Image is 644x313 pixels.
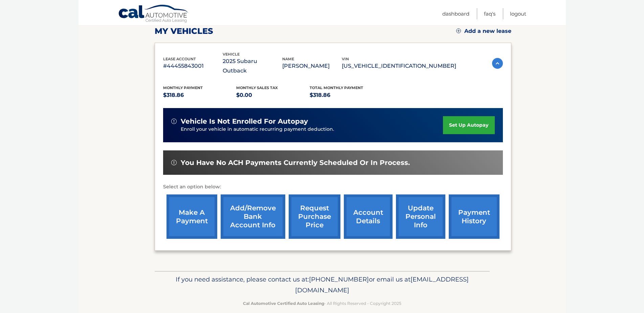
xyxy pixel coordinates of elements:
[166,194,217,239] a: make a payment
[221,194,285,239] a: Add/Remove bank account info
[456,28,461,33] img: add.svg
[171,160,177,165] img: alert-white.svg
[181,117,308,126] span: vehicle is not enrolled for autopay
[295,275,469,294] span: [EMAIL_ADDRESS][DOMAIN_NAME]
[492,58,503,69] img: accordion-active.svg
[442,8,469,19] a: Dashboard
[282,61,342,71] p: [PERSON_NAME]
[118,4,189,24] a: Cal Automotive
[510,8,526,19] a: Logout
[310,90,383,100] p: $318.86
[289,194,340,239] a: request purchase price
[159,274,485,296] p: If you need assistance, please contact us at: or email us at
[236,85,278,90] span: Monthly sales Tax
[181,159,410,167] span: You have no ACH payments currently scheduled or in process.
[282,57,294,61] span: name
[342,57,349,61] span: vin
[449,194,499,239] a: payment history
[163,90,237,100] p: $318.86
[342,61,456,71] p: [US_VEHICLE_IDENTIFICATION_NUMBER]
[155,26,213,36] h2: my vehicles
[443,116,494,134] a: set up autopay
[396,194,445,239] a: update personal info
[159,300,485,307] p: - All Rights Reserved - Copyright 2025
[171,119,177,124] img: alert-white.svg
[344,194,393,239] a: account details
[163,61,223,71] p: #44455843001
[310,85,363,90] span: Total Monthly Payment
[484,8,495,19] a: FAQ's
[236,90,310,100] p: $0.00
[223,52,240,57] span: vehicle
[163,183,503,191] p: Select an option below:
[243,301,324,306] strong: Cal Automotive Certified Auto Leasing
[181,126,443,133] p: Enroll your vehicle in automatic recurring payment deduction.
[309,275,369,283] span: [PHONE_NUMBER]
[456,28,511,35] a: Add a new lease
[223,57,282,76] p: 2025 Subaru Outback
[163,57,196,61] span: lease account
[163,85,203,90] span: Monthly Payment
